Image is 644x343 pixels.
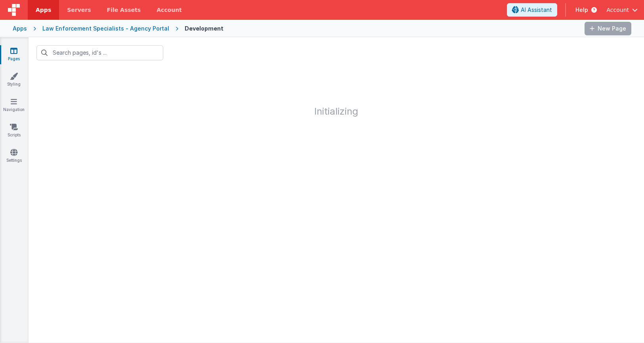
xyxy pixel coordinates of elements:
span: Help [575,6,588,14]
button: Account [606,6,638,14]
div: Apps [13,25,27,33]
button: New Page [585,22,631,35]
button: AI Assistant [507,3,557,17]
span: AI Assistant [521,6,552,14]
input: Search pages, id's ... [36,45,163,60]
h1: Initializing [29,68,644,117]
div: Development [185,25,224,33]
span: Apps [36,6,51,14]
span: Account [606,6,629,14]
span: File Assets [107,6,141,14]
div: Law Enforcement Specialists - Agency Portal [42,25,169,33]
span: Servers [67,6,91,14]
